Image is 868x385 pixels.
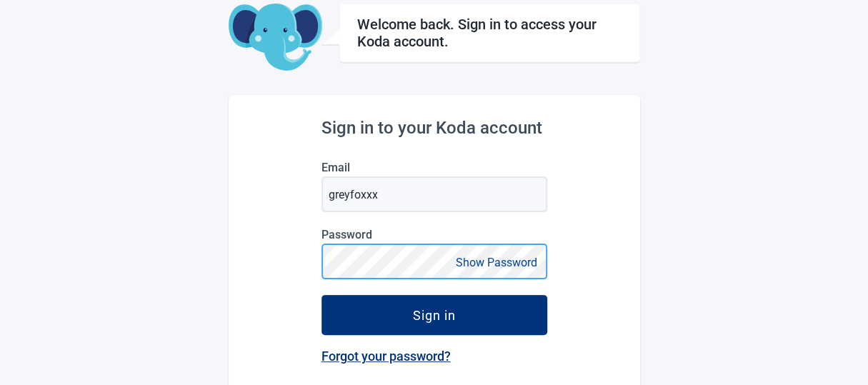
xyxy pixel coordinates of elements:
h1: Welcome back. Sign in to access your Koda account. [357,16,622,50]
a: Forgot your password? [321,349,451,364]
button: Show Password [452,253,542,272]
label: Password [321,228,547,241]
h2: Sign in to your Koda account [321,118,547,138]
button: Sign in [321,295,547,335]
div: Sign in [413,308,456,322]
img: Koda Elephant [229,4,322,72]
label: Email [321,161,547,174]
